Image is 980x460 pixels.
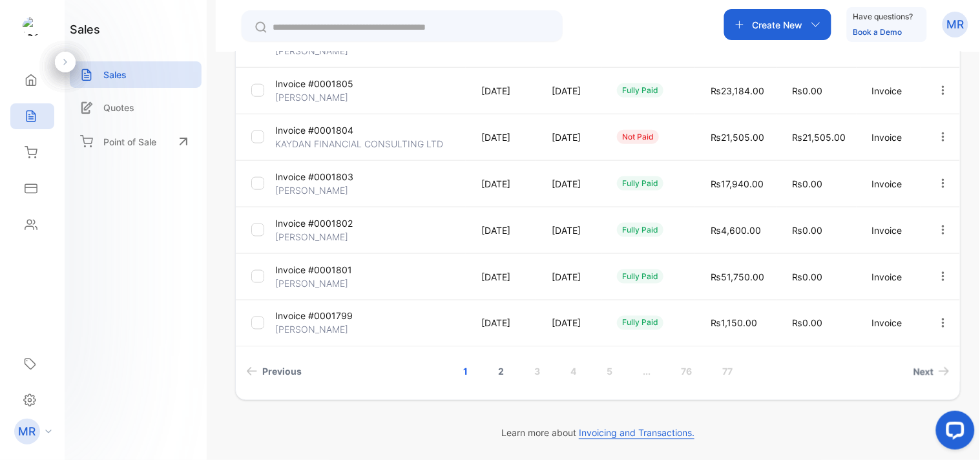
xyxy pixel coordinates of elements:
[552,177,590,191] p: [DATE]
[275,137,443,151] p: KAYDAN FINANCIAL CONSULTING LTD
[23,17,42,36] img: logo
[275,90,348,104] p: [PERSON_NAME]
[70,61,202,88] a: Sales
[552,131,590,144] p: [DATE]
[724,9,831,40] button: Create New
[262,365,302,379] span: Previous
[275,230,348,244] p: [PERSON_NAME]
[617,223,663,237] div: fully paid
[591,360,628,384] a: Page 5
[275,170,353,183] p: Invoice #0001803
[552,317,590,330] p: [DATE]
[103,68,127,81] p: Sales
[872,84,910,98] p: Invoice
[617,316,663,330] div: fully paid
[711,85,764,96] span: ₨23,184.00
[481,317,525,330] p: [DATE]
[241,360,307,384] a: Previous page
[275,277,348,290] p: [PERSON_NAME]
[275,309,353,323] p: Invoice #0001799
[792,132,846,143] span: ₨21,505.00
[481,224,525,237] p: [DATE]
[853,10,913,23] p: Have questions?
[275,123,353,137] p: Invoice #0001804
[908,360,955,384] a: Next page
[275,216,353,230] p: Invoice #0001802
[235,426,961,440] p: Learn more about
[448,360,483,384] a: Page 1 is your current page
[792,318,822,329] span: ₨0.00
[275,323,348,337] p: [PERSON_NAME]
[627,360,666,384] a: Jump forward
[711,178,764,189] span: ₨17,940.00
[103,135,156,149] p: Point of Sale
[70,94,202,121] a: Quotes
[70,127,202,156] a: Point of Sale
[579,428,694,439] span: Invoicing and Transactions.
[103,101,134,114] p: Quotes
[711,132,764,143] span: ₨21,505.00
[926,406,980,460] iframe: LiveChat chat widget
[872,177,910,191] p: Invoice
[792,85,822,96] span: ₨0.00
[481,177,525,191] p: [DATE]
[275,183,348,197] p: [PERSON_NAME]
[481,84,525,98] p: [DATE]
[552,270,590,284] p: [DATE]
[552,84,590,98] p: [DATE]
[617,130,659,144] div: not paid
[481,270,525,284] p: [DATE]
[236,360,960,384] ul: Pagination
[617,176,663,191] div: fully paid
[711,225,761,236] span: ₨4,600.00
[665,360,707,384] a: Page 76
[617,269,663,284] div: fully paid
[711,318,757,329] span: ₨1,150.00
[70,21,100,38] h1: sales
[711,271,764,282] span: ₨51,750.00
[792,271,822,282] span: ₨0.00
[275,77,353,90] p: Invoice #0001805
[552,224,590,237] p: [DATE]
[872,317,910,330] p: Invoice
[872,270,910,284] p: Invoice
[872,224,910,237] p: Invoice
[792,225,822,236] span: ₨0.00
[555,360,592,384] a: Page 4
[481,131,525,144] p: [DATE]
[872,131,910,144] p: Invoice
[913,365,933,379] span: Next
[275,263,352,277] p: Invoice #0001801
[947,16,964,33] p: MR
[617,83,663,98] div: fully paid
[792,178,822,189] span: ₨0.00
[483,360,519,384] a: Page 2
[519,360,556,384] a: Page 3
[853,27,902,37] a: Book a Demo
[19,423,36,440] p: MR
[707,360,748,384] a: Page 77
[753,18,803,32] p: Create New
[943,9,968,40] button: MR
